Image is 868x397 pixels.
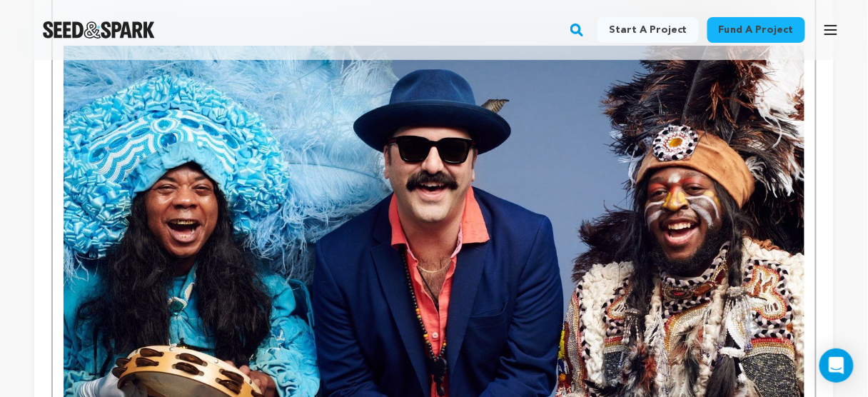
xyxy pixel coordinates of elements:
[707,17,805,43] a: Fund a project
[43,21,155,39] img: Seed&Spark Logo Dark Mode
[597,17,699,43] a: Start a project
[819,348,854,383] div: Open Intercom Messenger
[43,21,155,39] a: Seed&Spark Homepage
